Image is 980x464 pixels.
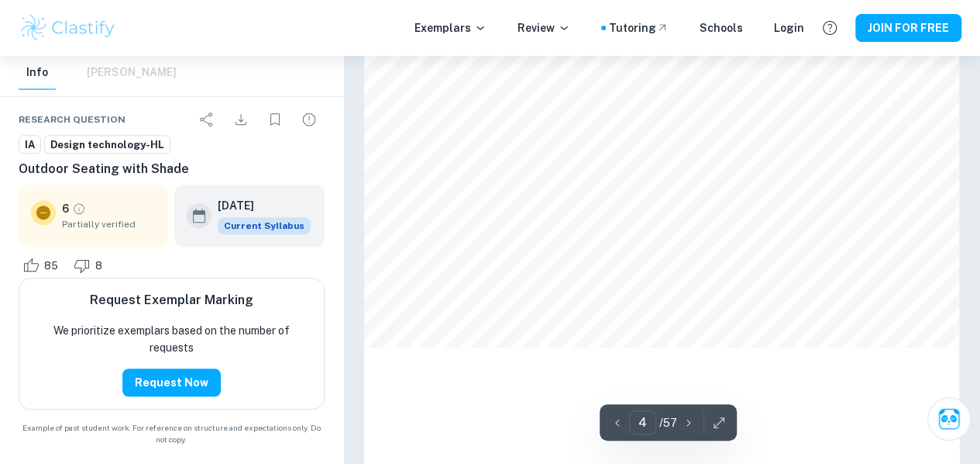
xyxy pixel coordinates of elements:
[19,113,126,126] span: Research question
[609,19,669,36] a: Tutoring
[817,15,843,41] button: Help and Feedback
[19,422,325,445] span: Example of past student work. For reference on structure and expectations only. Do not copy.
[414,19,487,36] p: Exemplars
[700,19,743,36] a: Schools
[36,258,67,274] span: 85
[32,322,311,356] p: We prioritize exemplars based on the number of requests
[87,258,111,274] span: 8
[19,56,56,90] button: Info
[191,104,222,135] div: Share
[19,135,41,154] a: IA
[260,104,291,135] div: Bookmark
[294,104,325,135] div: Report issue
[122,369,221,396] button: Request Now
[72,202,86,216] a: Grade partially verified
[774,19,804,36] a: Login
[62,200,69,217] p: 6
[19,137,40,153] span: IA
[90,291,253,310] h6: Request Exemplar Marking
[44,135,170,154] a: Design technology-HL
[19,12,117,43] img: Clastify logo
[218,197,298,214] h6: [DATE]
[927,397,971,441] button: Ask Clai
[70,253,111,278] div: Dislike
[855,14,961,42] button: JOIN FOR FREE
[19,253,67,278] div: Like
[518,19,570,36] p: Review
[45,137,170,153] span: Design technology-HL
[19,160,325,178] h6: Outdoor Seating with Shade
[218,217,311,234] div: This exemplar is based on the current syllabus. Feel free to refer to it for inspiration/ideas wh...
[218,217,311,234] span: Current Syllabus
[62,217,156,231] span: Partially verified
[659,414,677,431] p: / 57
[225,104,256,135] div: Download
